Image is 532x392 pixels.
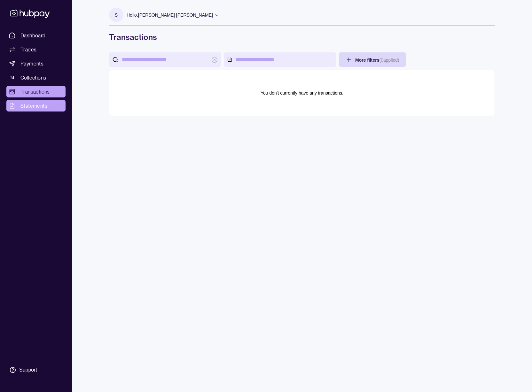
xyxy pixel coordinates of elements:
p: Hello, [PERSON_NAME] [PERSON_NAME] [127,12,213,19]
p: ( 0 applied) [379,58,399,63]
span: Collections [20,74,46,81]
p: S [115,12,118,19]
a: Collections [6,72,66,83]
span: Transactions [20,88,50,96]
a: Payments [6,58,66,69]
span: More filters [355,58,399,63]
span: Trades [20,46,36,53]
a: Statements [6,100,66,111]
a: Trades [6,44,66,55]
a: Support [6,363,66,377]
span: Statements [20,102,47,110]
button: More filters(0applied) [339,52,406,67]
input: search [122,52,208,67]
span: Payments [20,60,43,67]
a: Dashboard [6,30,66,41]
h1: Transactions [109,32,495,42]
a: Transactions [6,86,66,97]
span: Dashboard [20,32,46,39]
p: You don't currently have any transactions. [261,89,343,96]
div: Support [19,366,37,373]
